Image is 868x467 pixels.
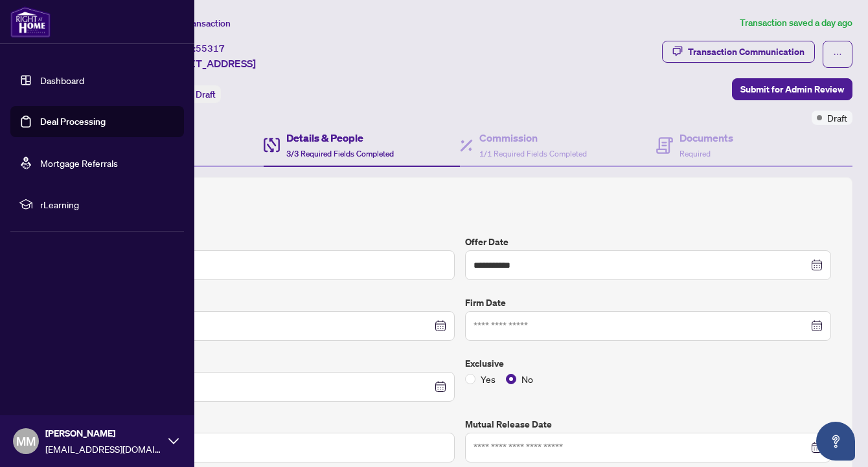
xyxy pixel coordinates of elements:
a: Mortgage Referrals [40,157,118,169]
img: logo [10,6,51,38]
label: Offer Date [465,235,831,249]
article: Transaction saved a day ago [740,16,852,30]
h2: Trade Details [89,199,831,219]
span: Required [680,149,711,158]
label: Mutual Release Date [465,417,831,431]
span: 1/1 Required Fields Completed [479,149,587,158]
button: Transaction Communication [662,41,815,63]
h4: Commission [479,130,587,146]
span: View Transaction [161,17,231,29]
span: rLearning [40,197,175,212]
span: ellipsis [833,50,842,59]
label: Firm Date [465,296,831,310]
span: MM [16,432,36,450]
button: Open asap [816,422,855,461]
h4: Documents [680,130,733,146]
span: 3/3 Required Fields Completed [286,149,394,158]
label: Closing Date [89,296,455,310]
span: [PERSON_NAME] [45,426,162,440]
a: Dashboard [40,74,84,86]
span: Submit for Admin Review [740,79,844,100]
label: Exclusive [465,356,831,371]
span: Yes [475,372,501,386]
span: [STREET_ADDRESS] [161,56,256,71]
span: No [516,372,538,386]
label: Unit/Lot Number [89,417,455,431]
span: [EMAIL_ADDRESS][DOMAIN_NAME] [45,442,162,456]
h4: Details & People [286,130,394,146]
label: Conditional Date [89,356,455,371]
a: Deal Processing [40,116,106,127]
span: 55317 [196,43,225,54]
span: Draft [196,89,216,100]
label: Sold Price [89,235,455,249]
span: Draft [827,111,847,125]
div: Transaction Communication [688,41,805,62]
button: Submit for Admin Review [732,78,852,100]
